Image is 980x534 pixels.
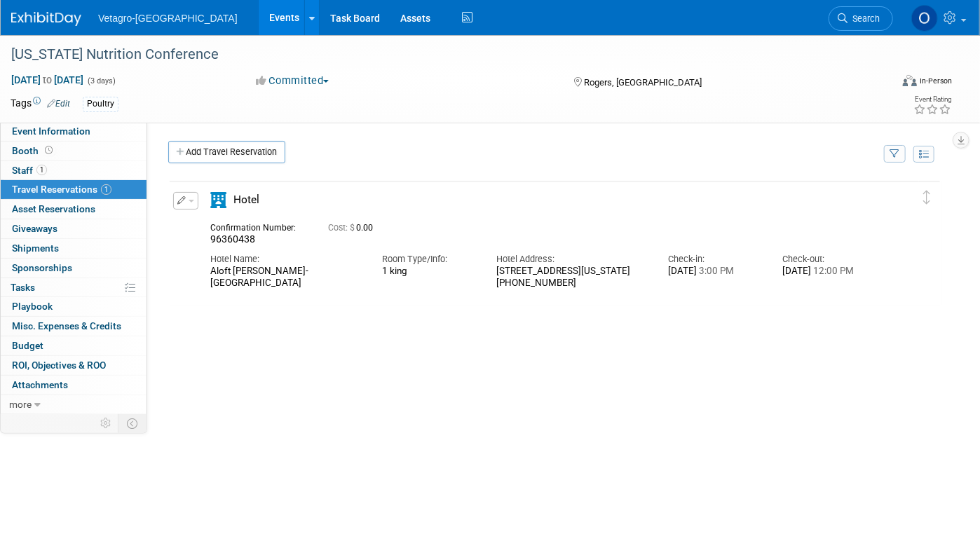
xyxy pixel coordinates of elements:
div: Room Type/Info: [382,253,475,266]
span: Misc. Expenses & Credits [12,320,121,331]
span: [DATE] [DATE] [11,74,84,86]
a: Travel Reservations1 [1,180,147,199]
a: ROI, Objectives & ROO [1,356,147,375]
a: Staff1 [1,161,147,180]
span: 1 [36,165,47,175]
div: Event Rating [913,96,951,103]
a: Asset Reservations [1,200,147,219]
span: Search [848,13,880,24]
a: Budget [1,336,147,355]
a: Add Travel Reservation [168,141,285,163]
a: Attachments [1,376,147,395]
span: ROI, Objectives & ROO [12,360,106,371]
div: [US_STATE] Nutrition Conference [6,42,872,67]
span: Shipments [12,242,59,254]
span: Hotel [233,193,259,206]
span: Booth not reserved yet [42,145,55,156]
span: more [9,399,32,410]
span: Event Information [12,125,90,137]
span: (3 days) [86,76,116,85]
span: Travel Reservations [12,184,111,195]
a: Sponsorships [1,259,147,278]
a: Search [829,6,893,31]
span: Cost: $ [328,223,356,233]
td: Toggle Event Tabs [118,414,147,432]
a: Booth [1,142,147,160]
div: Hotel Name: [210,253,361,266]
span: Playbook [12,301,53,312]
td: Personalize Event Tab Strip [94,414,118,432]
img: ExhibitDay [11,12,81,26]
span: 0.00 [328,223,379,233]
img: OliviaM Last [911,5,938,32]
div: 1 king [382,266,475,277]
img: Format-Inperson.png [903,75,917,86]
a: Tasks [1,278,147,297]
a: Edit [47,99,70,109]
a: Shipments [1,239,147,258]
div: [STREET_ADDRESS][US_STATE] [PHONE_NUMBER] [496,266,647,289]
span: Giveaways [12,223,57,234]
a: Event Information [1,122,147,141]
span: 3:00 PM [697,266,734,276]
div: Poultry [83,97,118,111]
div: [DATE] [668,266,761,278]
span: 12:00 PM [812,266,855,276]
div: Confirmation Number: [210,219,307,233]
span: Sponsorships [12,262,72,273]
div: Hotel Address: [496,253,647,266]
div: Check-in: [668,253,761,266]
button: Committed [251,74,334,88]
td: Tags [11,96,70,112]
i: Click and drag to move item [923,191,930,205]
span: to [41,74,54,85]
div: [DATE] [783,266,876,278]
span: 1 [101,184,111,195]
div: Check-out: [783,253,876,266]
span: Asset Reservations [12,203,95,214]
i: Filter by Traveler [890,150,900,159]
span: Booth [12,145,55,156]
div: In-Person [919,76,952,86]
span: Attachments [12,379,68,390]
span: Vetagro-[GEOGRAPHIC_DATA] [98,13,238,24]
div: Event Format [812,73,952,94]
span: Rogers, [GEOGRAPHIC_DATA] [584,77,702,88]
a: more [1,395,147,414]
span: 96360438 [210,233,255,245]
a: Misc. Expenses & Credits [1,317,147,336]
div: Aloft [PERSON_NAME]-[GEOGRAPHIC_DATA] [210,266,361,289]
span: Staff [12,165,47,176]
span: Budget [12,340,43,351]
a: Giveaways [1,219,147,238]
span: Tasks [11,282,35,293]
a: Playbook [1,297,147,316]
i: Hotel [210,192,226,208]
